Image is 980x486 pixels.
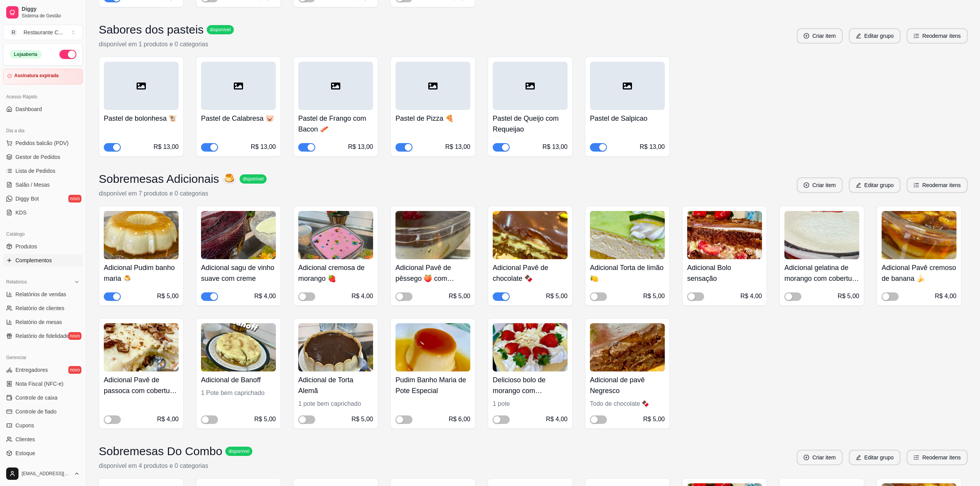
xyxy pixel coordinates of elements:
img: product-image [882,211,956,259]
div: Acesso Rápido [3,91,83,103]
span: edit [856,455,861,460]
button: editEditar grupo [849,177,901,193]
div: R$ 4,00 [157,415,179,424]
h4: Pastel de Frango com Bacon 🥓 [298,113,373,135]
div: R$ 4,00 [351,292,373,301]
span: Relatórios de vendas [15,290,66,298]
h4: Adicional Pavê de passoca com cobertura de KitKat [104,375,179,396]
div: R$ 13,00 [251,142,276,152]
div: Todo de chocolate 🍫 [590,399,665,408]
div: R$ 13,00 [154,142,179,152]
span: Entregadores [15,366,48,374]
button: Pedidos balcão (PDV) [3,137,83,149]
a: Nota Fiscal (NFC-e) [3,378,83,390]
div: R$ 5,00 [643,415,665,424]
a: Lista de Pedidos [3,165,83,177]
img: product-image [104,323,179,371]
button: ordered-listReodernar itens [907,450,968,465]
a: Controle de fiado [3,405,83,418]
a: DiggySistema de Gestão [3,3,83,22]
img: product-image [395,211,470,259]
span: Estoque [15,449,35,457]
button: editEditar grupo [849,450,901,465]
span: Relatório de clientes [15,304,64,312]
a: Salão / Mesas [3,179,83,191]
button: plus-circleCriar item [797,28,843,44]
p: disponível em 4 produtos e 0 categorias [99,461,252,471]
span: Complementos [15,256,52,264]
img: product-image [687,211,762,259]
span: Produtos [15,243,37,250]
div: R$ 13,00 [445,142,470,152]
article: Assinatura expirada [14,73,59,79]
img: product-image [590,323,665,371]
a: Gestor de Pedidos [3,151,83,163]
img: product-image [493,323,568,371]
span: Lista de Pedidos [15,167,56,175]
img: product-image [201,323,276,371]
div: R$ 13,00 [348,142,373,152]
div: R$ 5,00 [254,415,276,424]
h4: Adicional Torta de limão 🍋 [590,262,665,284]
a: Estoque [3,447,83,459]
a: Produtos [3,240,83,253]
div: Catálogo [3,228,83,240]
h4: Pudim Banho Maria de Pote Especial [395,375,470,396]
img: product-image [298,323,373,371]
button: ordered-listReodernar itens [907,177,968,193]
span: plus-circle [804,33,809,39]
span: Controle de caixa [15,394,57,402]
span: Gestor de Pedidos [15,153,60,161]
span: Nota Fiscal (NFC-e) [15,380,63,388]
span: R [10,29,17,36]
span: Diggy Bot [15,195,39,202]
span: KDS [15,209,27,216]
img: product-image [395,323,470,371]
div: R$ 5,00 [546,292,568,301]
h4: Adicional de pavê Negresco [590,375,665,396]
a: Complementos [3,254,83,267]
span: Dashboard [15,105,42,113]
a: KDS [3,206,83,219]
div: 1 pote [493,399,568,408]
button: Alterar Status [59,50,76,59]
h4: Pastel de Calabresa 🐷 [201,113,276,124]
a: Relatório de mesas [3,316,83,328]
h4: Adicional Pavê de pêssego 🍑 com cobertura de chocolate 🍫 [395,262,470,284]
div: R$ 13,00 [542,142,568,152]
div: Loja aberta [10,50,42,59]
span: Salão / Mesas [15,181,50,189]
div: R$ 5,00 [157,292,179,301]
span: ordered-list [914,182,919,188]
h4: Pastel de bolonhesa 🐮 [104,113,179,124]
a: Dashboard [3,103,83,115]
button: ordered-listReodernar itens [907,28,968,44]
h4: Adicional gelatina de morango com cobertura especial [784,262,859,284]
span: Relatório de fidelidade [15,332,69,340]
span: [EMAIL_ADDRESS][DOMAIN_NAME] [22,471,71,477]
div: Restaurante C ... [24,29,63,36]
div: Gerenciar [3,351,83,364]
a: Relatório de clientes [3,302,83,314]
button: plus-circleCriar item [797,450,843,465]
h4: Adicional Pavê cremoso de banana 🍌 [882,262,956,284]
div: R$ 5,00 [449,292,470,301]
span: edit [856,182,861,188]
h4: Adicional Pavê de chocolate 🍫 [493,262,568,284]
h4: Delicioso bolo de morango com Chocolate Branco [493,375,568,396]
a: Relatório de fidelidadenovo [3,330,83,342]
a: Entregadoresnovo [3,364,83,376]
h3: Sobremesas Adicionais 🍮 [99,172,237,186]
h3: Sabores dos pasteis [99,23,204,37]
h4: Adicional cremosa de morango 🍓 [298,262,373,284]
img: product-image [104,211,179,259]
img: product-image [590,211,665,259]
h4: Adicional de Torta Alemã [298,375,373,396]
h4: Pastel de Salpicao [590,113,665,124]
button: [EMAIL_ADDRESS][DOMAIN_NAME] [3,464,83,483]
div: R$ 13,00 [640,142,665,152]
span: disponível [227,448,251,454]
h4: Pastel de Queijo com Requeijao [493,113,568,135]
div: R$ 5,00 [838,292,859,301]
a: Controle de caixa [3,391,83,404]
